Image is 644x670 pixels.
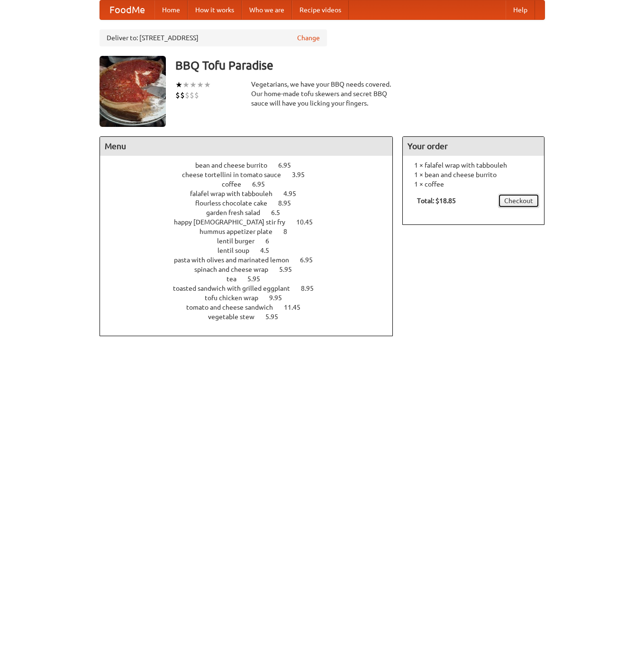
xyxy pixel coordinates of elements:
[292,0,349,19] a: Recipe videos
[217,237,264,245] span: lentil burger
[408,179,539,189] li: 1 × coffee
[174,256,330,264] a: pasta with olives and marinated lemon 6.95
[195,199,277,207] span: flourless chocolate cake
[195,161,277,169] span: bean and cheese burrito
[252,180,274,188] span: 6.95
[498,194,539,208] a: Checkout
[175,80,182,90] li: ★
[195,161,308,169] a: bean and cheese burrito 6.95
[100,137,393,156] h4: Menu
[292,171,314,179] span: 3.95
[174,218,330,226] a: happy [DEMOGRAPHIC_DATA] stir fry 10.45
[174,218,295,226] span: happy [DEMOGRAPHIC_DATA] stir fry
[208,313,296,321] a: vegetable stew 5.95
[278,199,300,207] span: 8.95
[403,137,544,156] h4: Your order
[217,237,287,245] a: lentil burger 6
[284,304,310,311] span: 11.45
[100,29,327,46] div: Deliver to: [STREET_ADDRESS]
[100,56,166,127] img: angular.jpg
[417,197,456,205] b: Total: $18.85
[205,294,268,302] span: tofu chicken wrap
[194,266,278,273] span: spinach and cheese wrap
[296,218,322,226] span: 10.45
[297,33,320,43] a: Change
[182,171,290,179] span: cheese tortellini in tomato sauce
[190,90,194,100] li: $
[279,266,301,273] span: 5.95
[265,237,279,245] span: 6
[200,228,305,235] a: hummus appetizer plate 8
[204,80,211,90] li: ★
[206,209,270,216] span: garden fresh salad
[206,209,298,216] a: garden fresh salad 6.5
[195,199,308,207] a: flourless chocolate cake 8.95
[408,170,539,179] li: 1 × bean and cheese burrito
[200,228,282,235] span: hummus appetizer plate
[154,0,188,19] a: Home
[247,275,270,283] span: 5.95
[218,247,259,254] span: lentil soup
[186,304,282,311] span: tomato and cheese sandwich
[222,180,251,188] span: coffee
[185,90,190,100] li: $
[190,190,314,197] a: falafel wrap with tabbouleh 4.95
[269,294,291,302] span: 9.95
[197,80,204,90] li: ★
[408,161,539,170] li: 1 × falafel wrap with tabbouleh
[227,275,278,283] a: tea 5.95
[506,0,535,19] a: Help
[182,171,322,179] a: cheese tortellini in tomato sauce 3.95
[283,228,297,235] span: 8
[208,313,264,321] span: vegetable stew
[186,304,318,311] a: tomato and cheese sandwich 11.45
[251,80,393,108] div: Vegetarians, we have your BBQ needs covered. Our home-made tofu skewers and secret BBQ sauce will...
[300,256,322,264] span: 6.95
[173,285,331,292] a: toasted sandwich with grilled eggplant 8.95
[265,313,288,321] span: 5.95
[271,209,290,216] span: 6.5
[194,90,199,100] li: $
[190,190,282,197] span: falafel wrap with tabbouleh
[175,90,180,100] li: $
[283,190,306,197] span: 4.95
[100,0,154,19] a: FoodMe
[180,90,185,100] li: $
[190,80,197,90] li: ★
[222,180,282,188] a: coffee 6.95
[205,294,299,302] a: tofu chicken wrap 9.95
[182,80,190,90] li: ★
[188,0,242,19] a: How it works
[242,0,292,19] a: Who we are
[194,266,309,273] a: spinach and cheese wrap 5.95
[174,256,299,264] span: pasta with olives and marinated lemon
[278,161,300,169] span: 6.95
[218,247,287,254] a: lentil soup 4.5
[173,285,299,292] span: toasted sandwich with grilled eggplant
[175,56,545,75] h3: BBQ Tofu Paradise
[227,275,246,283] span: tea
[260,247,279,254] span: 4.5
[301,285,323,292] span: 8.95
